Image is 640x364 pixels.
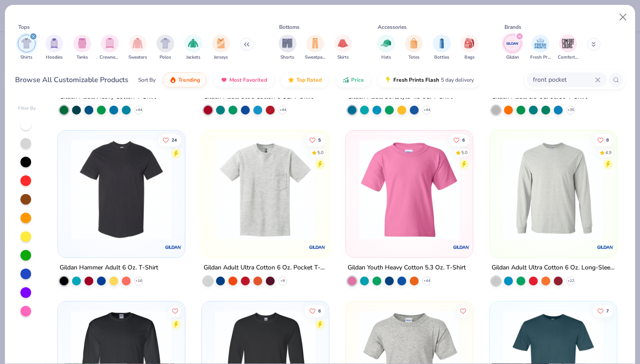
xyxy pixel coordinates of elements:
button: filter button [305,35,325,61]
span: Skirts [337,54,349,61]
img: Tanks Image [77,38,87,48]
img: Crewnecks Image [105,38,115,48]
span: + 44 [423,107,430,113]
img: Gildan Image [506,37,519,50]
span: + 35 [567,107,574,113]
div: Tops [18,23,30,31]
img: Jackets Image [188,38,198,48]
img: Fresh Prints Image [534,37,547,50]
button: Like [305,305,325,317]
img: Hoodies Image [49,38,59,48]
div: filter for Gildan [504,35,521,61]
img: Polos Image [160,38,171,48]
button: filter button [73,35,91,61]
span: + 16 [136,278,142,283]
div: filter for Jerseys [212,35,230,61]
img: Gildan logo [596,238,614,256]
div: 5.0 [461,149,468,156]
span: + 9 [280,278,285,283]
button: filter button [334,35,352,61]
button: Like [457,305,469,317]
div: Gildan Adult Ultra Cotton 6 Oz. T-Shirt [204,91,313,103]
img: Comfort Colors Image [561,37,575,50]
span: Bottles [434,54,449,61]
span: Tanks [76,54,88,61]
span: Gildan [506,54,519,61]
span: Sweaters [128,54,147,61]
div: Browse All Customizable Products [15,75,128,85]
span: + 44 [136,107,142,113]
span: Sweatpants [305,54,325,61]
img: Bottles Image [437,38,447,48]
img: Hats Image [381,38,391,48]
div: Accessories [378,23,407,31]
button: filter button [45,35,63,61]
span: Fresh Prints Flash [393,76,439,83]
button: filter button [530,35,551,61]
span: 5 [318,138,321,142]
div: Gildan Adult Softstyle 4.5 Oz. T-Shirt [348,91,452,103]
img: Skirts Image [338,38,348,48]
button: filter button [405,35,423,61]
div: Gildan Adult 5.5 Oz. 50/50 T-Shirt [492,91,587,103]
div: Gildan Adult Heavy Cotton T-Shirt [60,91,156,103]
div: filter for Tanks [73,35,91,61]
img: Gildan logo [452,238,470,256]
img: Jerseys Image [216,38,226,48]
button: Top Rated [281,72,328,87]
img: d95678bd-034b-49c8-925f-b012b507e84f [499,139,608,240]
button: filter button [128,35,147,61]
span: 24 [172,138,177,142]
button: Like [159,134,182,146]
button: Price [336,72,371,87]
span: Polos [160,54,171,61]
img: 9d402896-38b2-40ca-9787-e262ae09e1a2 [67,139,176,240]
div: filter for Totes [405,35,423,61]
button: Like [593,305,613,317]
span: Jerseys [214,54,228,61]
div: Gildan Adult Ultra Cotton 6 Oz. Pocket T-Shirt [204,262,327,273]
div: filter for Comfort Colors [558,35,578,61]
div: Filter By [18,105,36,112]
div: filter for Bags [460,35,478,61]
div: filter for Skirts [334,35,352,61]
img: most_fav.gif [220,76,228,83]
span: Trending [178,76,200,83]
button: filter button [433,35,451,61]
div: Gildan Adult Ultra Cotton 6 Oz. Long-Sleeve T-Shirt [492,262,615,273]
button: filter button [184,35,202,61]
img: trending.gif [169,76,176,83]
span: 6 [318,309,321,313]
span: Comfort Colors [558,54,578,61]
span: Crewnecks [100,54,120,61]
img: Sweaters Image [132,38,143,48]
button: Most Favorited [214,72,274,87]
button: filter button [460,35,478,61]
div: filter for Jackets [184,35,202,61]
button: Like [449,134,469,146]
img: Gildan logo [164,238,182,256]
div: filter for Hats [377,35,395,61]
div: Bottoms [279,23,300,31]
img: Totes Image [409,38,419,48]
span: Hats [381,54,391,61]
button: filter button [377,35,395,61]
img: flash.gif [384,76,392,83]
span: Fresh Prints [530,54,551,61]
span: + 22 [567,278,574,283]
div: 5.0 [317,149,324,156]
div: filter for Bottles [433,35,451,61]
span: Shirts [20,54,32,61]
div: Brands [504,23,521,31]
button: filter button [558,35,578,61]
span: Totes [408,54,420,61]
button: filter button [279,35,296,61]
img: Sweatpants Image [310,38,320,48]
img: Bags Image [464,38,474,48]
span: Most Favorited [229,76,267,83]
img: 77eabb68-d7c7-41c9-adcb-b25d48f707fa [211,139,320,240]
span: Price [351,76,364,83]
span: Bags [464,54,475,61]
button: filter button [504,35,521,61]
div: 4.9 [605,149,612,156]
